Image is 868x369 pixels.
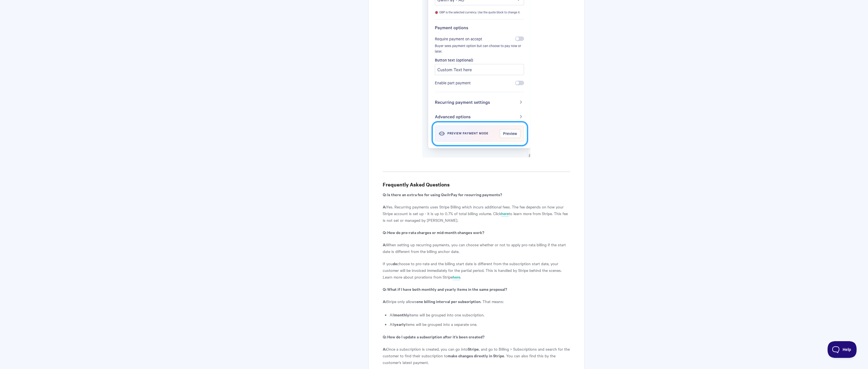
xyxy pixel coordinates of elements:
[383,242,386,247] b: A:
[383,346,386,352] b: A:
[390,321,570,328] li: All items will be grouped into a separate one.
[383,298,386,304] b: A:
[394,321,406,327] strong: yearly
[468,346,479,352] strong: Stripe
[383,346,570,366] p: Once a subscription is created, you can go into , and go to Billing > Subscriptions and search fo...
[453,274,460,280] a: here
[416,298,481,304] strong: one billing interval per subscription
[383,204,386,210] b: A:
[448,353,504,358] strong: make changes directly in Stripe
[828,341,857,358] iframe: Toggle Customer Support
[383,334,484,340] strong: Q: How do I update a subscription after it’s been created?
[383,191,502,197] strong: Q: Is there an extra fee for using QwilrPay for recurring payments?
[383,229,484,235] strong: Q: How do pro-rata charges or mid-month changes work?
[383,203,570,223] p: Yes. Recurring payments uses Stripe Billing which incurs additional fees. The fee depends on how ...
[501,211,509,217] a: here
[383,181,570,188] h3: Frequently Asked Questions
[383,260,570,280] p: If you choose to pro-rate and the billing start date is different from the subscription start dat...
[383,241,570,255] p: When setting up recurring payments, you can choose whether or not to apply pro-rata billing if th...
[394,312,409,318] strong: monthly
[393,260,397,266] strong: do
[383,298,570,305] p: Stripe only allows . That means:
[383,286,507,292] strong: Q: What if I have both monthly and yearly items in the same proposal?
[390,311,570,318] li: All items will be grouped into one subscription.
